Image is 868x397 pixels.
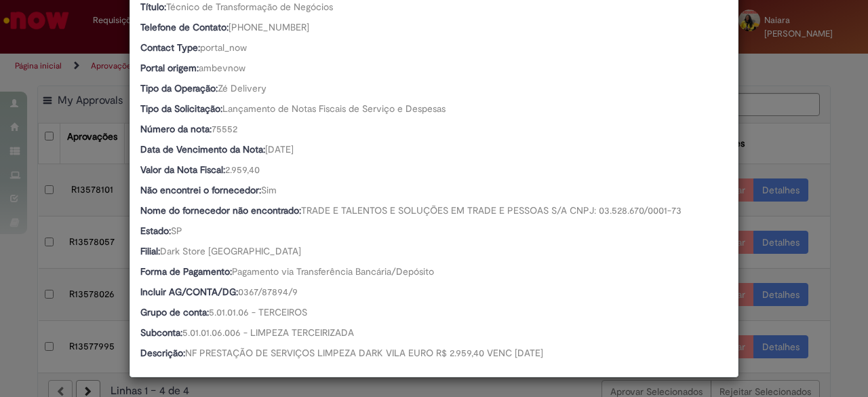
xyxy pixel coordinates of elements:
span: Zé Delivery [218,82,267,94]
b: Título: [140,1,166,13]
span: NF PRESTAÇÃO DE SERVIÇOS LIMPEZA DARK VILA EURO R$ 2.959,40 VENC [DATE] [185,347,543,359]
b: Grupo de conta: [140,306,209,318]
b: Número da nota: [140,123,212,135]
span: portal_now [200,41,247,54]
b: Forma de Pagamento: [140,265,232,278]
b: Data de Vencimento da Nota: [140,143,265,155]
span: 0367/87894/9 [238,286,298,298]
span: Lançamento de Notas Fiscais de Serviço e Despesas [222,102,446,115]
span: Técnico de Transformação de Negócios [166,1,333,13]
b: Portal origem: [140,62,199,74]
span: 5.01.01.06 - TERCEIROS [209,306,307,318]
b: Nome do fornecedor não encontrado: [140,204,301,216]
span: SP [171,225,182,237]
span: Pagamento via Transferência Bancária/Depósito [232,265,434,278]
span: ambevnow [199,62,245,74]
b: Tipo da Operação: [140,82,218,94]
b: Contact Type: [140,41,200,54]
b: Telefone de Contato: [140,21,229,33]
span: Dark Store [GEOGRAPHIC_DATA] [160,245,301,257]
b: Não encontrei o fornecedor: [140,184,261,196]
span: 2.959,40 [225,164,260,176]
span: TRADE E TALENTOS E SOLUÇÕES EM TRADE E PESSOAS S/A CNPJ: 03.528.670/0001-73 [301,204,682,216]
span: [PHONE_NUMBER] [229,21,309,33]
b: Descrição: [140,347,185,359]
b: Incluir AG/CONTA/DG: [140,286,238,298]
b: Valor da Nota Fiscal: [140,164,225,176]
span: 75552 [212,123,237,135]
b: Tipo da Solicitação: [140,102,222,115]
span: Sim [261,184,277,196]
b: Estado: [140,225,171,237]
b: Subconta: [140,326,182,339]
span: 5.01.01.06.006 - LIMPEZA TERCEIRIZADA [182,326,354,339]
span: [DATE] [265,143,294,155]
b: Filial: [140,245,160,257]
